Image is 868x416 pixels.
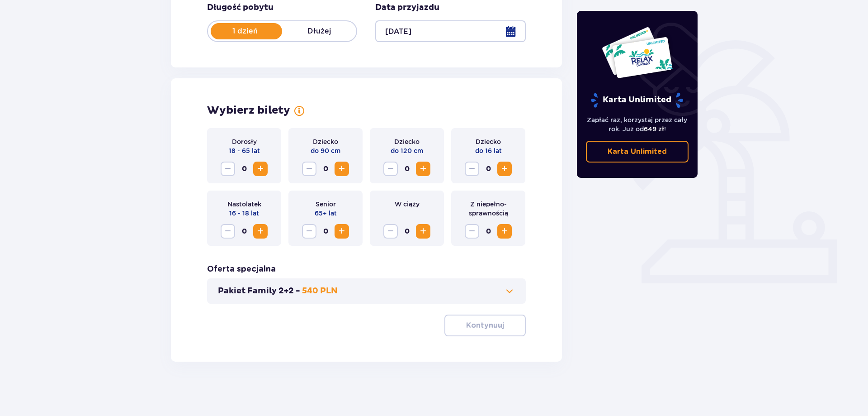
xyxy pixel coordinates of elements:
a: Karta Unlimited [586,141,689,163]
p: 540 PLN [302,286,338,296]
button: Decrease [465,162,479,176]
p: do 90 cm [311,146,340,155]
span: 0 [318,224,333,239]
p: do 16 lat [475,146,502,155]
p: Dziecko [476,137,501,146]
p: Długość pobytu [207,2,274,13]
span: 0 [237,162,251,176]
span: 0 [237,224,251,239]
p: Kontynuuj [466,320,504,330]
p: 18 - 65 lat [229,146,260,155]
p: do 120 cm [391,146,423,155]
button: Increase [253,224,268,239]
p: Nastolatek [227,200,261,209]
p: Oferta specjalna [207,264,276,275]
p: Zapłać raz, korzystaj przez cały rok. Już od ! [586,115,689,134]
p: Data przyjazdu [375,2,439,13]
span: 0 [400,224,414,239]
p: Pakiet Family 2+2 - [218,286,300,296]
span: 0 [400,162,414,176]
p: Karta Unlimited [590,92,684,108]
span: 0 [481,224,495,239]
span: 0 [318,162,333,176]
button: Decrease [221,224,235,239]
button: Increase [497,224,512,239]
button: Increase [416,224,430,239]
button: Decrease [465,224,479,239]
p: 16 - 18 lat [229,209,259,218]
button: Increase [335,224,349,239]
p: W ciąży [395,200,420,209]
button: Increase [253,162,268,176]
button: Increase [497,162,512,176]
span: 0 [481,162,495,176]
p: Dziecko [313,137,338,146]
p: Dziecko [394,137,420,146]
span: 649 zł [644,125,664,133]
p: Senior [316,200,336,209]
button: Decrease [221,162,235,176]
button: Decrease [383,224,398,239]
p: Wybierz bilety [207,104,290,117]
button: Pakiet Family 2+2 -540 PLN [218,286,515,296]
p: Z niepełno­sprawnością [458,200,518,218]
button: Decrease [302,162,316,176]
p: 65+ lat [315,209,337,218]
button: Increase [416,162,430,176]
button: Decrease [383,162,398,176]
p: 1 dzień [208,26,282,36]
p: Dorosły [232,137,257,146]
button: Kontynuuj [444,315,526,336]
button: Decrease [302,224,316,239]
button: Increase [335,162,349,176]
p: Karta Unlimited [608,147,667,157]
p: Dłużej [282,26,356,36]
